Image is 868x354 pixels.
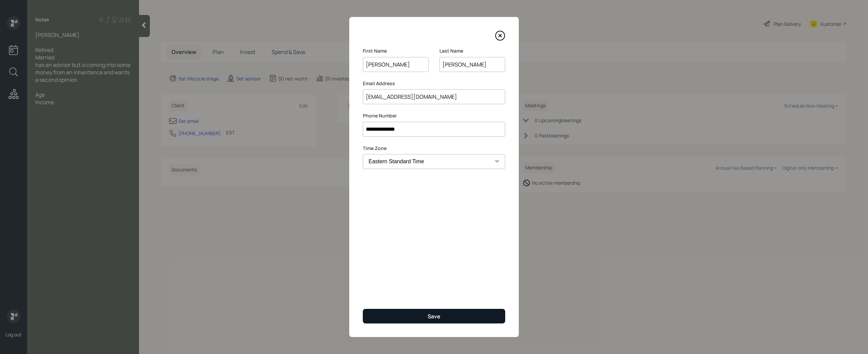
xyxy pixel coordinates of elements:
label: Time Zone [363,145,505,152]
button: Save [363,309,505,323]
label: Phone Number [363,112,505,119]
label: First Name [363,48,429,54]
label: Email Address [363,80,505,87]
label: Last Name [439,48,505,54]
div: Save [428,313,440,320]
